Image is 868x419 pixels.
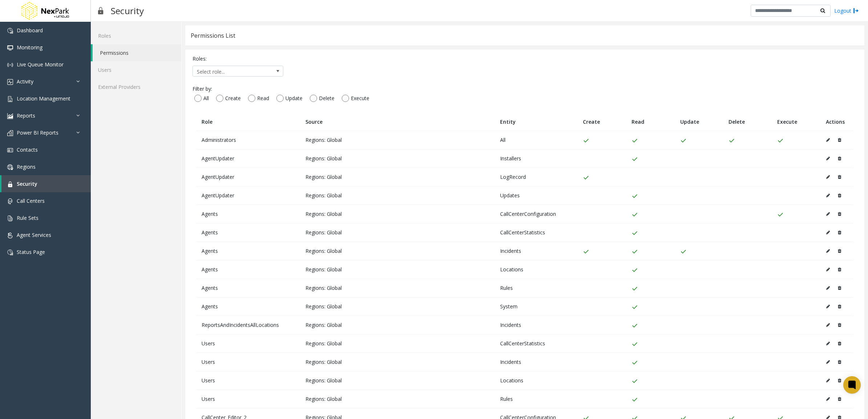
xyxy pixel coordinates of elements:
a: Users [91,61,181,78]
td: Users [196,353,300,371]
img: 'icon' [7,164,13,170]
input: Execute [342,95,349,102]
span: Select role... [193,66,265,78]
span: Contacts [17,146,38,153]
img: 'icon' [7,250,13,255]
td: Regions: Global [300,205,495,223]
img: 'icon' [7,215,13,221]
td: AgentUpdater [196,149,300,168]
span: Regions [17,163,36,170]
td: AgentUpdater [196,168,300,186]
td: Agents [196,260,300,279]
td: Regions: Global [300,353,495,371]
td: Incidents [495,242,577,260]
td: Locations [495,260,577,279]
td: Agents [196,279,300,297]
label: All [202,95,209,102]
a: Security [1,175,91,192]
label: Update [284,95,303,102]
label: Read [255,95,269,102]
td: Regions: Global [300,149,495,168]
span: Status Page [17,248,45,255]
td: Users [196,334,300,353]
th: Delete [723,113,772,131]
th: Create [577,113,626,131]
td: Regions: Global [300,316,495,334]
img: 'icon' [7,96,13,102]
td: ReportsAndIncidentsAllLocations [196,316,300,334]
div: Filter by: [192,85,857,93]
th: Actions [820,113,853,131]
a: Logout [834,7,859,15]
td: CallCenterStatistics [495,223,577,242]
h3: Security [107,2,147,20]
td: Regions: Global [300,334,495,353]
td: Regions: Global [300,168,495,186]
td: LogRecord [495,168,577,186]
td: Regions: Global [300,390,495,408]
td: Updates [495,186,577,205]
td: Agents [196,297,300,316]
img: 'icon' [7,113,13,119]
img: 'icon' [7,28,13,34]
input: Create [216,95,223,102]
th: Update [675,113,723,131]
td: Rules [495,390,577,408]
span: Call Centers [17,197,45,204]
td: Users [196,371,300,390]
span: Reports [17,112,35,119]
div: Roles: [192,55,857,62]
span: Rule Sets [17,214,38,221]
img: 'icon' [7,198,13,204]
img: pageIcon [98,2,104,20]
td: Users [196,390,300,408]
td: Rules [495,279,577,297]
input: All [194,95,202,102]
a: Roles [91,27,181,44]
a: Permissions [93,44,181,61]
label: Create [223,95,241,102]
td: CallCenterConfiguration [495,205,577,223]
span: Location Management [17,95,70,102]
img: 'icon' [7,233,13,238]
span: Live Queue Monitor [17,61,64,68]
td: Agents [196,242,300,260]
img: 'icon' [7,181,13,187]
td: Agents [196,205,300,223]
span: Dashboard [17,27,43,34]
td: Administrators [196,131,300,149]
a: External Providers [91,78,181,95]
td: Regions: Global [300,371,495,390]
span: Power BI Reports [17,129,58,136]
span: Monitoring [17,44,42,51]
td: Regions: Global [300,260,495,279]
td: All [495,131,577,149]
td: Incidents [495,316,577,334]
td: Agents [196,223,300,242]
img: 'icon' [7,130,13,136]
img: 'icon' [7,147,13,153]
th: Role [196,113,300,131]
td: Regions: Global [300,279,495,297]
td: Regions: Global [300,242,495,260]
input: Delete [310,95,317,102]
td: Installers [495,149,577,168]
th: Entity [495,113,577,131]
span: Activity [17,78,33,85]
img: 'icon' [7,62,13,68]
td: AgentUpdater [196,186,300,205]
span: Agent Services [17,231,51,238]
input: Update [276,95,284,102]
div: Permissions List [191,31,235,40]
td: Regions: Global [300,297,495,316]
label: Delete [317,95,334,102]
td: System [495,297,577,316]
span: Security [17,180,37,187]
td: Regions: Global [300,186,495,205]
label: Execute [349,95,369,102]
input: Read [248,95,255,102]
td: Regions: Global [300,223,495,242]
td: CallCenterStatistics [495,334,577,353]
th: Source [300,113,495,131]
th: Read [626,113,675,131]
